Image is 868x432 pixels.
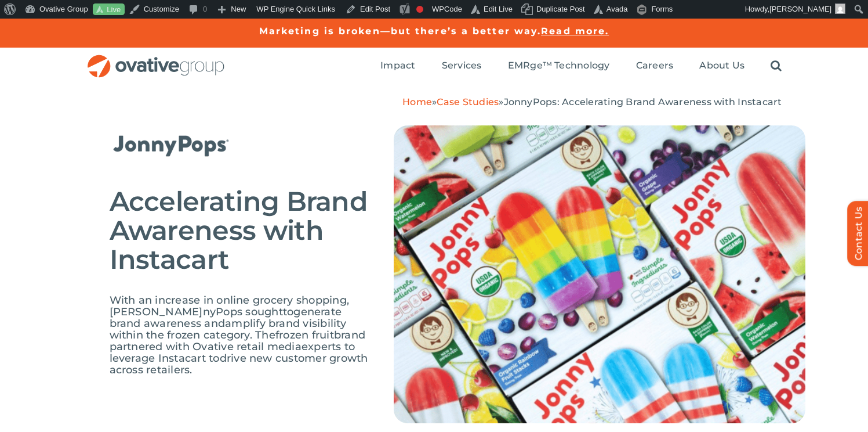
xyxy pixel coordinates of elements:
span: Impact [380,60,415,71]
span: brand partnered with Ovative retail media [110,329,366,353]
a: Home [402,96,432,107]
div: Focus keyphrase not set [416,6,423,13]
span: Accelerating Brand Awareness with Instacart [110,185,368,276]
span: EMRge™ Technology [508,60,610,71]
a: Read more. [541,26,609,37]
span: frozen fruit [275,329,334,341]
a: Search [771,60,782,73]
span: About Us [699,60,744,71]
a: EMRge™ Technology [508,60,610,73]
span: [PERSON_NAME] [769,5,831,13]
a: About Us [699,60,744,73]
span: » » [402,96,782,107]
span: JonnyPops: Accelerating Brand Awareness with Instacart [504,96,782,107]
span: amplify brand visibility within the frozen category [110,317,346,341]
a: Services [442,60,482,73]
nav: Menu [380,48,782,85]
a: Marketing is broken—but there’s a better way. [259,26,542,37]
span: generate brand awareness and [110,305,342,330]
a: Impact [380,60,415,73]
a: Careers [636,60,674,73]
span: With an increase in online grocery shopping, [110,294,350,307]
a: Case Studies [437,96,499,107]
a: Live [93,3,125,16]
span: [PERSON_NAME] [110,305,203,318]
span: to [283,305,293,318]
span: sought [245,305,282,318]
span: drive new customer growth across retailers. [110,352,368,376]
img: Untitled-design-21.png [394,125,805,423]
span: . The [250,329,275,341]
span: experts t [302,340,348,353]
span: Services [442,60,482,71]
span: nyPops [203,305,242,318]
span: Careers [636,60,674,71]
img: JP [110,125,244,164]
span: o leverage Instacart to [110,340,355,365]
a: OG_Full_horizontal_RGB [86,53,226,64]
